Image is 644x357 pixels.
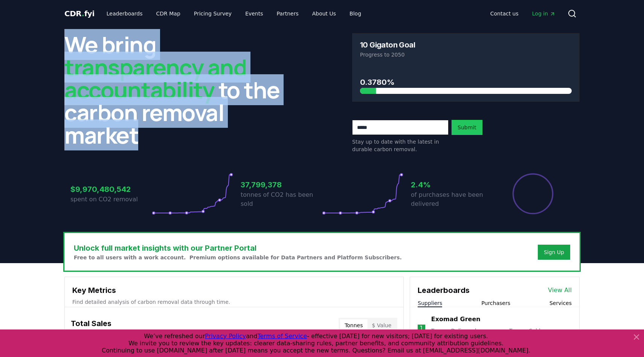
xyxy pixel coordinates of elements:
span: CDR fyi [64,9,95,18]
a: Pricing Survey [188,7,238,20]
h3: 37,799,378 [241,179,322,190]
a: Contact us [484,7,525,20]
nav: Main [101,7,367,20]
button: Purchasers [481,299,510,307]
nav: Main [484,7,562,20]
h3: Total Sales [71,318,111,333]
button: Sign Up [538,245,570,260]
p: tonnes of CO2 has been sold [241,190,322,208]
button: Tonnes [340,319,367,331]
a: Blog [343,7,367,20]
button: Services [549,299,572,307]
h3: 0.3780% [360,77,572,88]
p: Tonnes Delivered : [431,327,502,342]
p: of purchases have been delivered [411,190,492,208]
a: Events [239,7,269,20]
h3: Leaderboards [418,285,470,296]
p: Stay up to date with the latest in durable carbon removal. [352,138,449,153]
h3: 2.4% [411,179,492,190]
div: Percentage of sales delivered [512,173,554,215]
p: Find detailed analysis of carbon removal data through time. [72,298,396,306]
span: transparency and accountability [64,52,246,105]
a: Sign Up [544,248,564,256]
a: CDR Map [150,7,186,20]
button: Suppliers [418,299,442,307]
h2: We bring to the carbon removal market [64,33,292,146]
h3: 10 Gigaton Goal [360,41,415,49]
a: About Us [306,7,342,20]
a: Partners [271,7,305,20]
a: Leaderboards [101,7,149,20]
h3: Key Metrics [72,285,396,296]
a: Exomad Green [431,315,481,324]
p: spent on CO2 removal [70,195,152,204]
button: Submit [452,120,482,135]
a: View All [548,286,572,295]
a: CDR.fyi [64,8,95,19]
a: Log in [526,7,562,20]
p: Progress to 2050 [360,51,572,58]
h3: $9,970,480,542 [70,184,152,195]
p: 1 [420,324,423,333]
span: . [82,9,84,18]
span: Log in [532,10,555,17]
p: Tonnes Sold : [509,327,572,342]
button: $ Value [368,319,396,331]
p: Free to all users with a work account. Premium options available for Data Partners and Platform S... [74,254,402,261]
h3: Unlock full market insights with our Partner Portal [74,242,402,254]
